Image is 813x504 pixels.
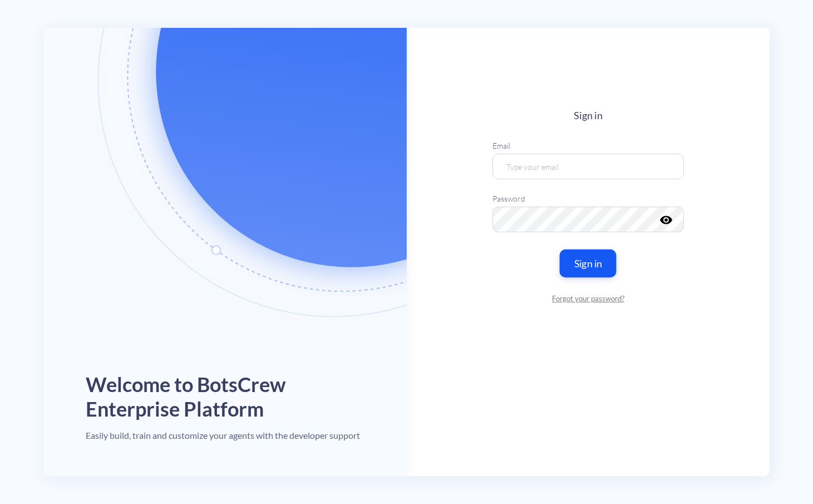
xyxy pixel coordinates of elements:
[659,213,671,219] button: visibility
[492,293,684,304] a: Forgot your password?
[492,192,684,204] label: Password
[492,110,684,122] h4: Sign in
[659,213,673,226] i: visibility
[560,249,617,277] button: Sign in
[86,373,364,420] h1: Welcome to BotsCrew Enterprise Platform
[86,430,360,441] h4: Easily build, train and customize your agents with the developer support
[492,139,684,151] label: Email
[492,153,684,179] input: Type your email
